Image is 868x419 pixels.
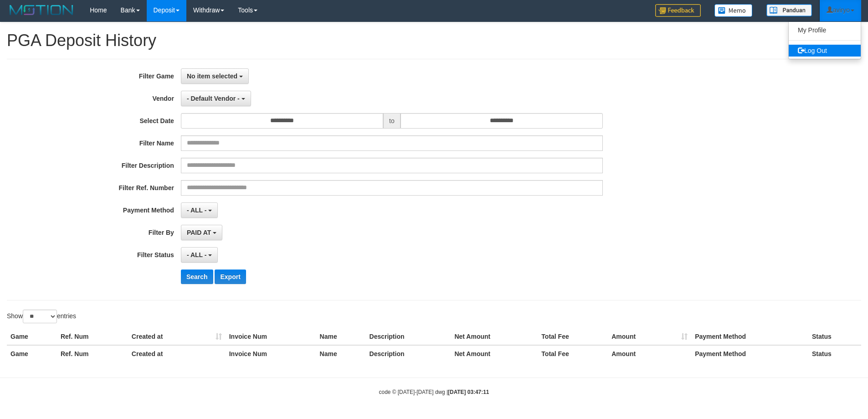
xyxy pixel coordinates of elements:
[608,328,691,345] th: Amount
[57,345,128,362] th: Ref. Num
[366,345,451,362] th: Description
[181,91,251,106] button: - Default Vendor -
[7,310,76,323] label: Show entries
[383,113,401,129] span: to
[379,389,489,395] small: code © [DATE]-[DATE] dwg |
[316,328,366,345] th: Name
[187,95,240,102] span: - Default Vendor -
[7,31,861,50] h1: PGA Deposit History
[538,328,608,345] th: Total Fee
[691,328,808,345] th: Payment Method
[187,229,211,236] span: PAID AT
[187,72,237,80] span: No item selected
[226,345,316,362] th: Invoice Num
[366,328,451,345] th: Description
[128,345,226,362] th: Created at
[451,345,538,362] th: Net Amount
[226,328,316,345] th: Invoice Num
[181,247,218,263] button: - ALL -
[7,3,76,17] img: MOTION_logo.png
[187,207,207,214] span: - ALL -
[808,328,861,345] th: Status
[181,68,249,84] button: No item selected
[766,4,812,16] img: panduan.png
[187,251,207,259] span: - ALL -
[808,345,861,362] th: Status
[215,269,246,284] button: Export
[181,225,222,240] button: PAID AT
[608,345,691,362] th: Amount
[538,345,608,362] th: Total Fee
[789,24,861,36] a: My Profile
[7,328,57,345] th: Game
[655,4,701,17] img: Feedback.jpg
[789,45,861,57] a: Log Out
[57,328,128,345] th: Ref. Num
[23,310,57,323] select: Showentries
[7,345,57,362] th: Game
[448,389,489,395] strong: [DATE] 03:47:11
[691,345,808,362] th: Payment Method
[316,345,366,362] th: Name
[451,328,538,345] th: Net Amount
[128,328,226,345] th: Created at
[181,202,218,218] button: - ALL -
[714,4,753,17] img: Button%20Memo.svg
[181,269,213,284] button: Search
